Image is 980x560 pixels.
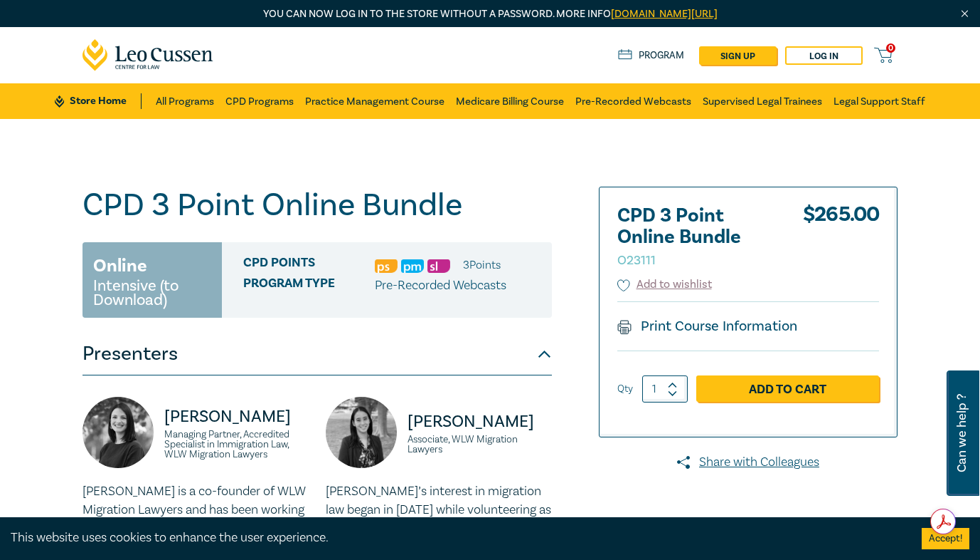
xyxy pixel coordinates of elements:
[618,48,684,63] a: Program
[225,83,294,119] a: CPD Programs
[305,83,444,119] a: Practice Management Course
[699,46,777,65] a: sign up
[833,83,925,119] a: Legal Support Staff
[156,83,214,119] a: All Programs
[575,83,691,119] a: Pre-Recorded Webcasts
[785,46,863,65] a: Log in
[886,43,895,53] span: 0
[703,83,822,119] a: Supervised Legal Trainees
[456,83,564,119] a: Medicare Billing Course
[55,93,141,109] a: Store Home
